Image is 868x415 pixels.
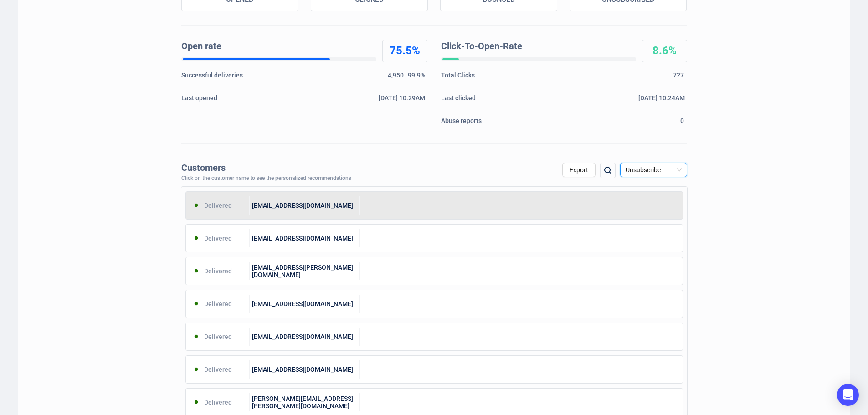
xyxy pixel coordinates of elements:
div: Click on the customer name to see the personalized recommendations [181,175,351,182]
div: 75.5% [383,44,427,58]
div: [DATE] 10:24AM [638,93,687,107]
div: Delivered [186,295,250,313]
div: Open Intercom Messenger [837,384,859,406]
div: [EMAIL_ADDRESS][DOMAIN_NAME] [250,229,360,247]
div: Delivered [186,196,250,215]
span: Export [570,166,588,174]
div: Delivered [186,393,250,411]
div: Customers [181,163,351,173]
button: Export [562,163,596,177]
div: [EMAIL_ADDRESS][PERSON_NAME][DOMAIN_NAME] [250,262,360,280]
div: [DATE] 10:29AM [379,93,427,107]
div: Last clicked [441,93,478,107]
div: [EMAIL_ADDRESS][DOMAIN_NAME] [250,360,360,379]
div: Click-To-Open-Rate [441,40,632,53]
div: Last opened [181,93,220,107]
div: Successful deliveries [181,71,245,84]
div: [PERSON_NAME][EMAIL_ADDRESS][PERSON_NAME][DOMAIN_NAME] [250,393,360,411]
div: 4,950 | 99.9% [388,71,427,84]
div: [EMAIL_ADDRESS][DOMAIN_NAME] [250,196,360,215]
span: Unsubscribe [626,163,682,177]
div: [EMAIL_ADDRESS][DOMAIN_NAME] [250,295,360,313]
div: 727 [673,71,687,84]
div: Delivered [186,229,250,247]
img: search.png [602,165,613,176]
div: 8.6% [642,44,687,58]
div: Abuse reports [441,116,484,130]
div: Delivered [186,360,250,379]
div: Delivered [186,262,250,280]
div: Delivered [186,328,250,346]
div: Total Clicks [441,71,478,84]
div: Open rate [181,40,373,53]
div: [EMAIL_ADDRESS][DOMAIN_NAME] [250,328,360,346]
div: 0 [680,116,687,130]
